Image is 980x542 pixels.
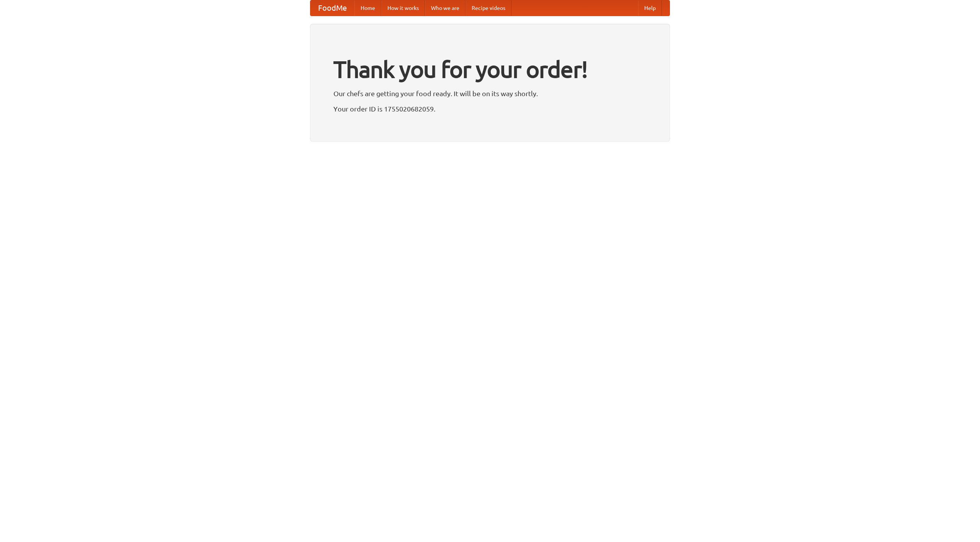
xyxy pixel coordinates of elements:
a: Who we are [425,0,465,16]
a: Recipe videos [465,0,511,16]
p: Your order ID is 1755020682059. [333,103,647,115]
a: How it works [381,0,425,16]
a: Help [638,0,662,16]
a: FoodMe [310,0,354,16]
p: Our chefs are getting your food ready. It will be on its way shortly. [333,88,647,99]
a: Home [354,0,381,16]
h1: Thank you for your order! [333,51,647,88]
